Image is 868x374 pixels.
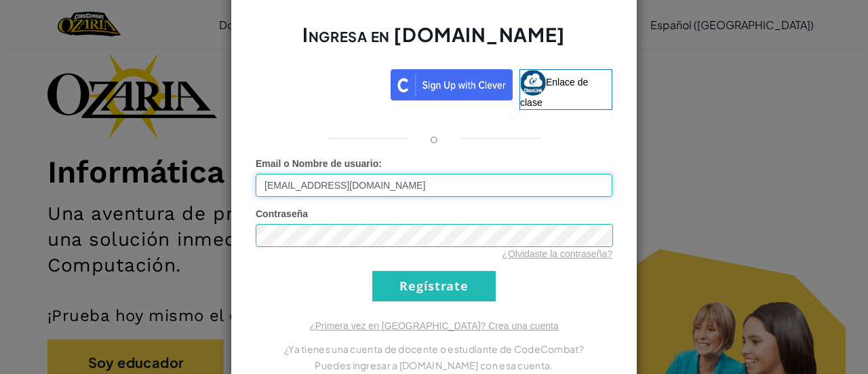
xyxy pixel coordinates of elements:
input: Regístrate [372,271,496,301]
font: Puedes ingresar a [DOMAIN_NAME] con esa cuenta. [315,359,553,371]
font: Email o Nombre de usuario [256,158,378,169]
font: o [430,130,438,146]
font: ¿Ya tienes una cuenta de docente o estudiante de CodeCombat? [284,343,584,355]
font: Ingresa en [DOMAIN_NAME] [302,22,565,46]
a: ¿Olvidaste la contraseña? [502,248,612,259]
a: ¿Primera vez en [GEOGRAPHIC_DATA]? Crea una cuenta [309,320,559,331]
font: Enlace de clase [520,76,588,107]
font: Contraseña [256,208,308,219]
iframe: Botón de Acceder con Google [249,68,391,98]
img: clever_sso_button@2x.png [391,69,513,100]
font: : [378,158,382,169]
img: classlink-logo-small.png [520,70,546,96]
